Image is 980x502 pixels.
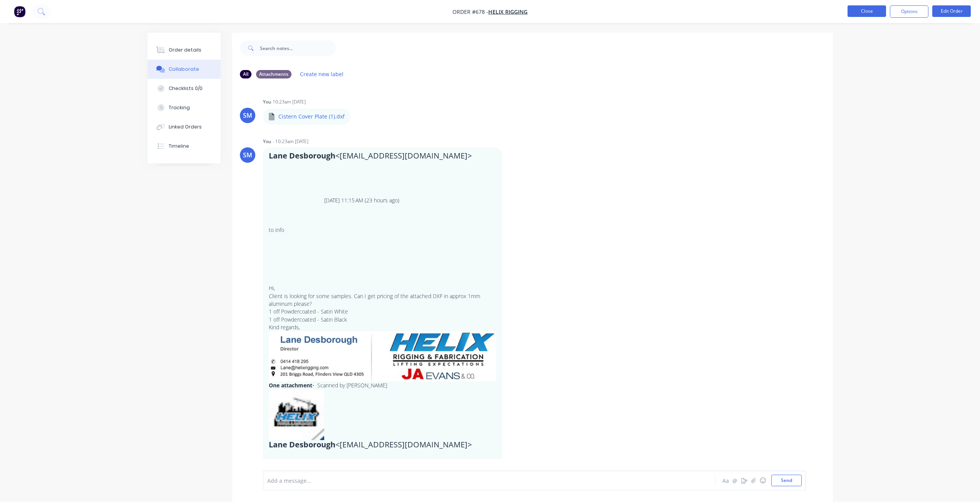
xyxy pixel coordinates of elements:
strong: Lane Desborough [269,439,335,450]
img: cleardot.gif [269,234,324,284]
h3: <[EMAIL_ADDRESS][DOMAIN_NAME]> [269,440,496,449]
button: Timeline [147,137,221,156]
button: Collaborate [147,60,221,79]
p: Kind regards, [269,324,496,331]
p: 1 off Powdercoated - Satin White [269,308,496,315]
div: You [263,138,271,145]
p: [DATE] 11:15 AM (23 hours ago) [269,176,496,226]
p: Client is looking for some samples. Can I get pricing of the attached DXF in approx 1mm aluminum ... [269,292,496,308]
h3: <[EMAIL_ADDRESS][DOMAIN_NAME]> [269,151,496,160]
button: Edit Order [932,5,971,17]
div: Collaborate [169,66,199,73]
input: Search notes... [260,40,336,56]
button: Linked Orders [147,117,221,137]
div: Checklists 0/0 [169,85,203,92]
div: SM [243,150,252,160]
img: ALV-UjXRCz7yFFFf_cQHqrXZmGeETs92Xc1I4p0Y9m2Hk2Iy4aZAWzM=s40-p [269,390,324,440]
p: Hi, [269,284,496,292]
button: Order details [147,40,221,60]
div: Attachments [256,70,291,78]
button: Aa [721,476,730,485]
button: @ [730,476,740,485]
p: • Scanned by [PERSON_NAME] [269,382,496,389]
button: Tracking [147,98,221,117]
div: - 10:23am [DATE] [273,138,308,145]
button: ☺ [758,476,767,485]
div: Tracking [169,104,190,111]
button: Create new label [296,69,348,79]
span: Order #678 - [452,8,488,15]
strong: Lane Desborough [269,150,335,161]
div: 10:23am [DATE] [273,98,306,105]
p: 1 off Powdercoated - Satin Black [269,316,496,324]
button: Options [890,5,928,18]
img: AIorK4wmVJiMOJn8e4KOXYgRrXnHQ_s_bG14fYr3gjcdUB6AOcAYbt2GUYlMJUcBv-Yr2K3LFAjBnyq1sKak [269,331,496,382]
p: Cistern Cover Plate (1).dxf [278,113,345,120]
div: SM [243,111,252,120]
a: Helix Rigging [488,8,528,15]
div: All [240,70,251,78]
button: Close [848,5,886,17]
button: Checklists 0/0 [147,79,221,98]
p: to info [269,226,496,234]
div: Order details [169,47,201,53]
img: Factory [14,6,25,17]
strong: One attachment [269,382,312,389]
div: Linked Orders [169,123,202,130]
div: You [263,98,271,105]
button: Send [771,475,802,486]
div: Timeline [169,143,189,150]
img: Attachments [269,176,324,226]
